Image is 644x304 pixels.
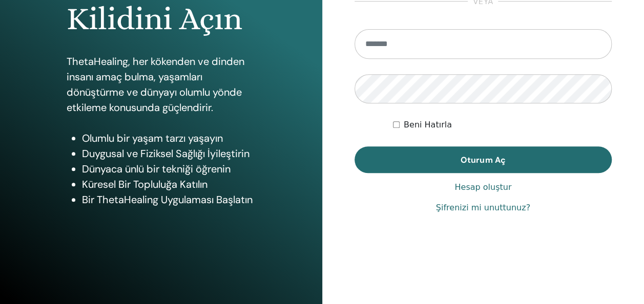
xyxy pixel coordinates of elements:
[82,177,256,192] li: Küresel Bir Topluluğa Katılın
[67,54,256,115] p: ThetaHealing, her kökenden ve dinden insanı amaç bulma, yaşamları dönüştürme ve dünyayı olumlu yö...
[461,155,505,165] span: Oturum Aç
[454,181,511,193] a: Hesap oluştur
[404,119,452,131] label: Beni Hatırla
[393,119,612,131] div: Keep me authenticated indefinitely or until I manually logout
[82,146,256,161] li: Duygusal ve Fiziksel Sağlığı İyileştirin
[355,146,612,173] button: Oturum Aç
[82,192,256,207] li: Bir ThetaHealing Uygulaması Başlatın
[82,161,256,177] li: Dünyaca ünlü bir tekniği öğrenin
[436,202,530,214] a: Şifrenizi mi unuttunuz?
[82,131,256,146] li: Olumlu bir yaşam tarzı yaşayın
